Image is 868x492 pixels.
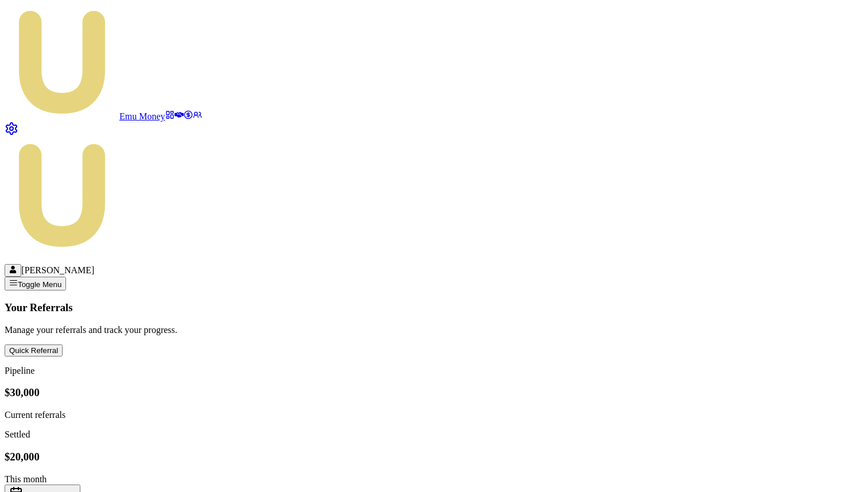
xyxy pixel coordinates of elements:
span: Toggle Menu [18,280,61,289]
p: Manage your referrals and track your progress. [5,325,863,335]
div: Current referrals [5,410,863,420]
div: This month [5,474,863,485]
img: emu-icon-u.png [5,5,119,119]
a: Emu Money [5,111,165,121]
button: Quick Referral [5,344,63,357]
p: Settled [5,429,863,440]
h3: Your Referrals [5,301,863,314]
a: Quick Referral [5,345,63,355]
h3: $30,000 [5,386,863,399]
span: [PERSON_NAME] [21,265,94,275]
p: Pipeline [5,366,863,376]
span: Emu Money [119,111,165,121]
h3: $20,000 [5,451,863,463]
img: Emu Money [5,138,119,253]
button: Toggle Menu [5,277,66,290]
